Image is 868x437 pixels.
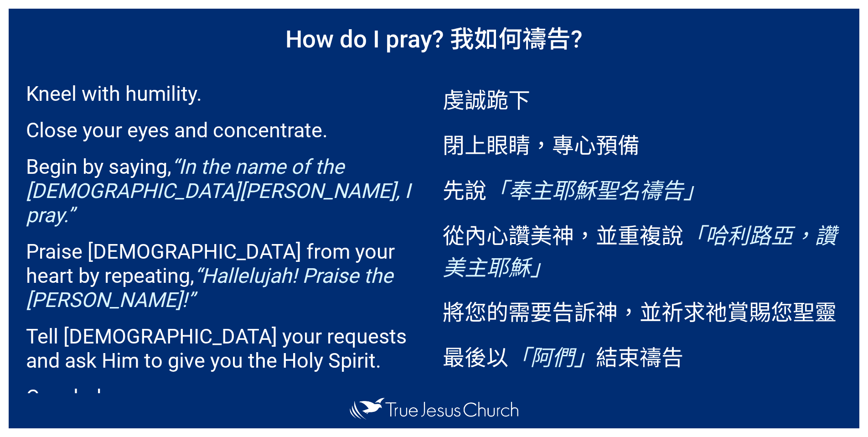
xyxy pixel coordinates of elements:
[443,223,837,281] em: 「哈利路亞，讚美主耶穌」
[443,340,842,372] p: 最後以 結束禱告
[26,324,425,373] p: Tell [DEMOGRAPHIC_DATA] your requests and ask Him to give you the Holy Spirit.
[26,118,425,142] p: Close your eyes and concentrate.
[26,264,393,312] em: “Hallelujah! Praise the [PERSON_NAME]!”
[443,295,842,327] p: 將您的需要告訴神，並祈求祂賞賜您聖靈
[443,128,842,160] p: 閉上眼睛，專心預備
[26,82,425,106] p: Kneel with humility.
[508,345,596,371] em: 「阿們」
[443,173,842,205] p: 先說
[26,155,410,227] em: “In the name of the [DEMOGRAPHIC_DATA][PERSON_NAME], I pray.”
[9,9,859,65] h1: How do I pray? 我如何禱告?
[443,218,842,282] p: 從內心讚美神，並重複說
[26,385,425,433] p: Conclude your prayer with,
[486,178,705,204] em: 「奉主耶穌聖名禱告」
[26,155,425,227] p: Begin by saying,
[443,83,842,114] p: 虔誠跪下
[26,239,425,312] p: Praise [DEMOGRAPHIC_DATA] from your heart by repeating,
